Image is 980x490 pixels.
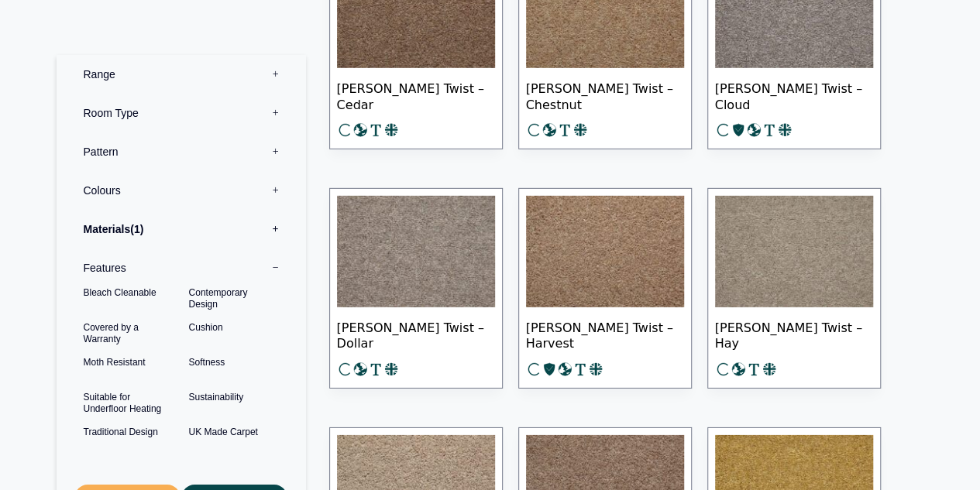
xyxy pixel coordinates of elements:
[526,307,684,362] span: [PERSON_NAME] Twist – Harvest
[715,68,873,122] span: [PERSON_NAME] Twist – Cloud
[337,196,495,307] img: Tomkinson Twist - Dollar
[518,188,692,389] a: [PERSON_NAME] Twist – Harvest
[337,68,495,122] span: [PERSON_NAME] Twist – Cedar
[715,196,873,307] img: Tomkinson Twist - Hay
[715,307,873,362] span: [PERSON_NAME] Twist – Hay
[68,93,294,132] label: Room Type
[68,209,294,248] label: Materials
[130,222,143,235] span: 1
[526,68,684,122] span: [PERSON_NAME] Twist – Chestnut
[68,248,294,286] label: Features
[337,307,495,362] span: [PERSON_NAME] Twist – Dollar
[707,188,881,389] a: [PERSON_NAME] Twist – Hay
[68,54,294,93] label: Range
[526,196,684,307] img: Tomkinson Twist - Harvest
[68,170,294,209] label: Colours
[68,132,294,170] label: Pattern
[329,188,503,389] a: [PERSON_NAME] Twist – Dollar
